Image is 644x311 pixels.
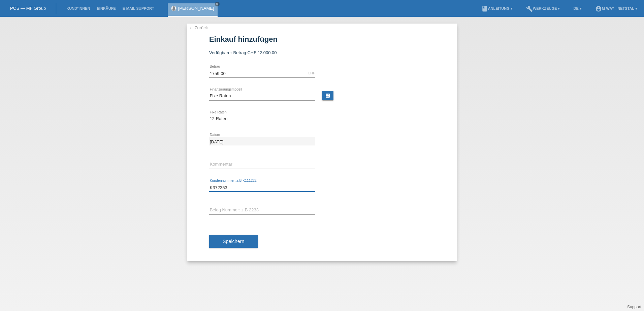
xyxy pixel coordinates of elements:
div: Verfügbarer Betrag: [209,50,435,55]
i: account_circle [595,5,602,12]
i: calculate [325,93,330,98]
a: ← Zurück [189,25,208,30]
span: CHF 13'000.00 [247,50,277,55]
span: Speichern [223,239,244,244]
i: build [526,5,533,12]
a: POS — MF Group [10,6,46,11]
a: Kund*innen [63,6,93,10]
a: [PERSON_NAME] [178,6,214,11]
a: calculate [322,91,333,100]
a: DE ▾ [570,6,585,10]
a: E-Mail Support [119,6,158,10]
h1: Einkauf hinzufügen [209,35,435,43]
i: book [481,5,488,12]
i: close [216,2,219,6]
a: Einkäufe [93,6,119,10]
a: Support [627,305,641,309]
a: account_circlem-way - Netstal ▾ [592,6,641,10]
a: close [215,2,220,6]
div: CHF [308,71,315,75]
button: Speichern [209,235,258,248]
a: buildWerkzeuge ▾ [523,6,563,10]
a: bookAnleitung ▾ [478,6,516,10]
